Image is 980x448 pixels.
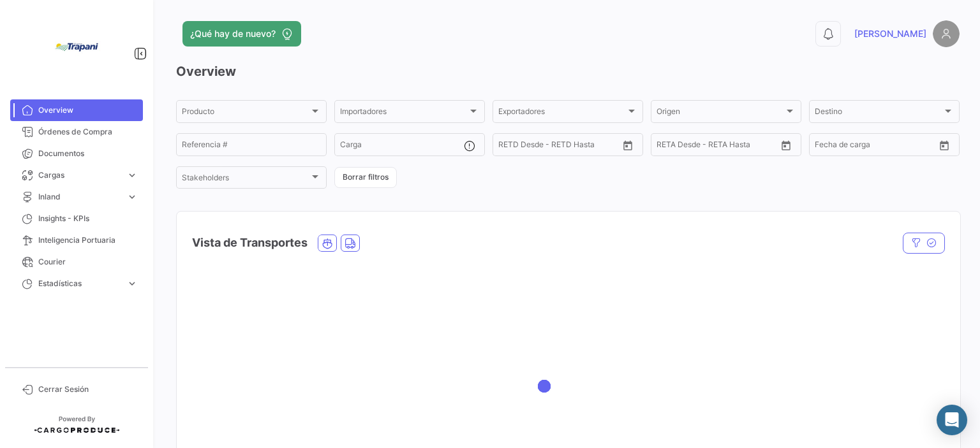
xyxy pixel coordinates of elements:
span: Importadores [340,109,468,118]
button: Open calendar [776,136,796,155]
input: Desde [498,142,521,151]
input: Hasta [688,142,746,151]
span: Cerrar Sesión [38,384,138,395]
a: Overview [10,99,143,121]
button: ¿Qué hay de nuevo? [182,21,301,47]
img: bd005829-9598-4431-b544-4b06bbcd40b2.jpg [45,15,108,79]
span: Documentos [38,148,138,159]
span: Cargas [38,170,121,181]
input: Hasta [847,142,904,151]
h4: Vista de Transportes [192,234,308,252]
h3: Overview [176,62,960,80]
span: Estadísticas [38,278,121,289]
span: Insights - KPIs [38,213,138,224]
span: ¿Qué hay de nuevo? [190,27,276,40]
input: Desde [657,142,679,151]
span: Inland [38,191,121,203]
span: Órdenes de Compra [38,126,138,138]
button: Open calendar [618,136,637,155]
span: Overview [38,105,138,116]
a: Órdenes de Compra [10,121,143,143]
span: Courier [38,256,138,268]
span: Producto [182,109,309,118]
img: placeholder-user.png [933,20,960,47]
span: Inteligencia Portuaria [38,235,138,246]
button: Ocean [318,235,336,251]
a: Insights - KPIs [10,208,143,229]
a: Documentos [10,143,143,164]
span: expand_more [126,170,138,181]
span: expand_more [126,278,138,289]
input: Desde [815,142,838,151]
div: Abrir Intercom Messenger [937,405,967,435]
span: [PERSON_NAME] [854,27,926,40]
a: Inteligencia Portuaria [10,229,143,251]
button: Borrar filtros [334,167,397,188]
a: Courier [10,251,143,273]
span: Stakeholders [182,175,309,184]
span: Destino [815,109,942,118]
span: Origen [657,109,784,118]
button: Land [341,235,359,251]
input: Hasta [530,142,588,151]
span: expand_more [126,191,138,203]
span: Exportadores [498,109,626,118]
button: Open calendar [935,136,954,155]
